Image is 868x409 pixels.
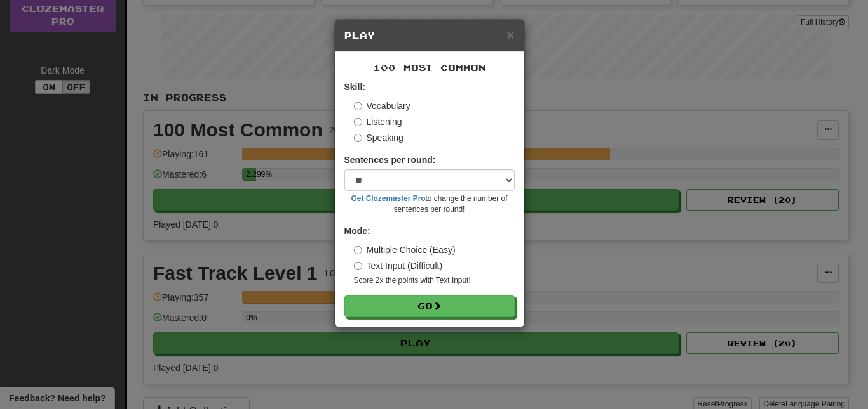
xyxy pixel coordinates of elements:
input: Text Input (Difficult) [354,262,362,270]
input: Vocabulary [354,102,362,110]
input: Listening [354,118,362,126]
button: Go [344,295,515,317]
label: Text Input (Difficult) [354,259,443,272]
span: 100 Most Common [373,62,486,73]
strong: Skill: [344,82,365,92]
input: Speaking [354,134,362,142]
button: Close [506,28,514,41]
a: Get Clozemaster Pro [351,194,426,203]
h5: Play [344,29,515,42]
label: Speaking [354,131,403,144]
label: Sentences per round: [344,153,436,166]
small: to change the number of sentences per round! [344,193,515,215]
small: Score 2x the points with Text Input ! [354,275,515,286]
strong: Mode: [344,226,370,236]
label: Listening [354,115,402,128]
label: Vocabulary [354,100,410,112]
input: Multiple Choice (Easy) [354,246,362,254]
span: × [506,27,514,42]
label: Multiple Choice (Easy) [354,243,456,256]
